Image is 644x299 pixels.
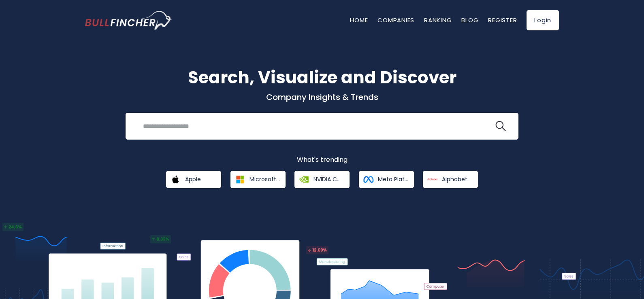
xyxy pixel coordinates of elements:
[230,171,286,188] a: Microsoft Corporation
[185,176,201,183] span: Apple
[350,16,368,24] a: Home
[313,176,344,183] span: NVIDIA Corporation
[359,171,414,188] a: Meta Platforms
[85,92,559,102] p: Company Insights & Trends
[85,11,172,30] a: Go to homepage
[488,16,517,24] a: Register
[423,171,478,188] a: Alphabet
[377,16,414,24] a: Companies
[495,121,506,131] img: search icon
[527,10,559,30] a: Login
[294,171,350,188] a: NVIDIA Corporation
[442,176,467,183] span: Alphabet
[461,16,478,24] a: Blog
[85,156,559,164] p: What's trending
[424,16,452,24] a: Ranking
[85,65,559,90] h1: Search, Visualize and Discover
[249,176,280,183] span: Microsoft Corporation
[85,11,172,30] img: bullfincher logo
[378,176,408,183] span: Meta Platforms
[166,171,221,188] a: Apple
